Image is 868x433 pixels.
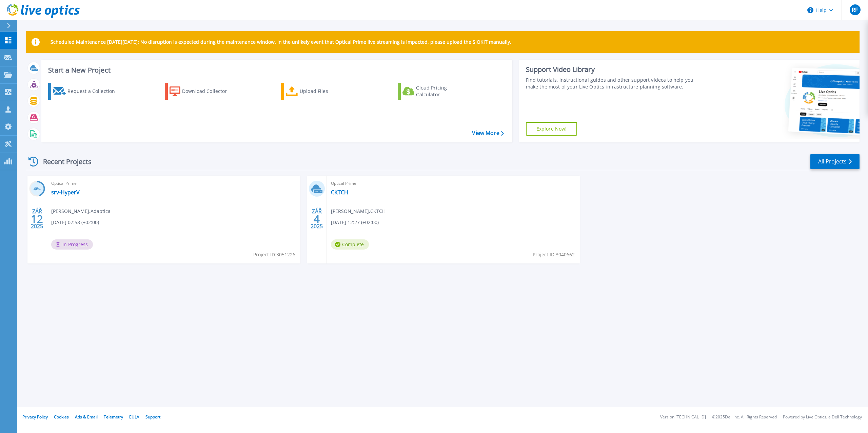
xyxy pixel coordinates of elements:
span: [DATE] 12:27 (+02:00) [331,219,379,226]
div: ZÁŘ 2025 [31,206,43,231]
span: [DATE] 07:58 (+02:00) [51,219,99,226]
a: Telemetry [104,414,123,420]
a: Support [145,414,160,420]
div: Recent Projects [26,153,101,170]
h3: 46 [29,185,45,193]
a: All Projects [810,154,860,169]
a: Ads & Email [75,414,98,420]
div: Download Collector [182,84,236,98]
span: Optical Prime [331,180,576,187]
a: Cloud Pricing Calculator [398,83,473,100]
a: CKTCH [331,189,348,196]
a: Upload Files [281,83,357,100]
a: srv-HyperV [51,189,80,196]
li: Version: [TECHNICAL_ID] [660,415,706,419]
span: % [38,187,41,191]
div: Support Video Library [526,65,702,74]
li: © 2025 Dell Inc. All Rights Reserved [712,415,777,419]
a: EULA [129,414,139,420]
span: In Progress [51,239,93,250]
div: Request a Collection [67,84,122,98]
span: [PERSON_NAME] , Adaptica [51,208,111,215]
span: Optical Prime [51,180,296,187]
span: Project ID: 3040662 [533,251,575,258]
span: RF [852,7,858,13]
div: Find tutorials, instructional guides and other support videos to help you make the most of your L... [526,77,702,90]
span: 4 [314,216,320,222]
span: [PERSON_NAME] , CKTCH [331,208,386,215]
a: Download Collector [165,83,240,100]
div: ZÁŘ 2025 [310,206,323,231]
a: Cookies [54,414,69,420]
h3: Start a New Project [48,66,504,74]
a: Explore Now! [526,122,577,136]
a: Privacy Policy [22,414,48,420]
span: Project ID: 3051226 [253,251,295,258]
li: Powered by Live Optics, a Dell Technology [783,415,862,419]
div: Cloud Pricing Calculator [416,84,470,98]
a: View More [472,130,504,136]
span: 12 [31,216,43,222]
p: Scheduled Maintenance [DATE][DATE]: No disruption is expected during the maintenance window. In t... [51,39,511,45]
span: Complete [331,239,369,250]
div: Upload Files [300,84,354,98]
a: Request a Collection [48,83,124,100]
